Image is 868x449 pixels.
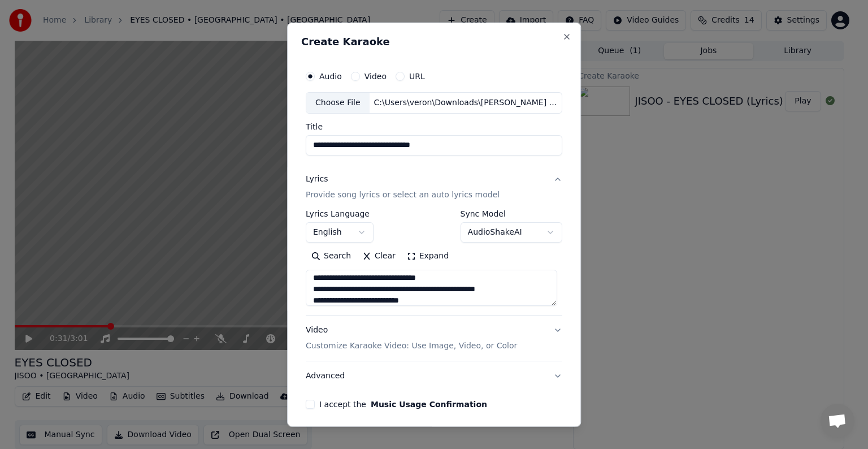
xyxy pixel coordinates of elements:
[306,210,562,315] div: LyricsProvide song lyrics or select an auto lyrics model
[357,247,401,265] button: Clear
[306,340,517,352] p: Customize Karaoke Video: Use Image, Video, or Color
[461,210,562,218] label: Sync Model
[409,72,425,80] label: URL
[306,361,562,391] button: Advanced
[306,165,562,210] button: LyricsProvide song lyrics or select an auto lyrics model
[306,174,328,185] div: Lyrics
[306,93,370,113] div: Choose File
[306,247,357,265] button: Search
[306,123,562,131] label: Title
[319,400,487,408] label: I accept the
[301,37,567,47] h2: Create Karaoke
[319,72,342,80] label: Audio
[306,189,500,201] p: Provide song lyrics or select an auto lyrics model
[306,325,517,352] div: Video
[364,72,387,80] label: Video
[370,97,562,109] div: C:\Users\veron\Downloads\[PERSON_NAME] - The Fate of [PERSON_NAME] (Lyrics).mp3
[401,247,454,265] button: Expand
[306,316,562,361] button: VideoCustomize Karaoke Video: Use Image, Video, or Color
[306,210,374,218] label: Lyrics Language
[371,400,487,408] button: I accept the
